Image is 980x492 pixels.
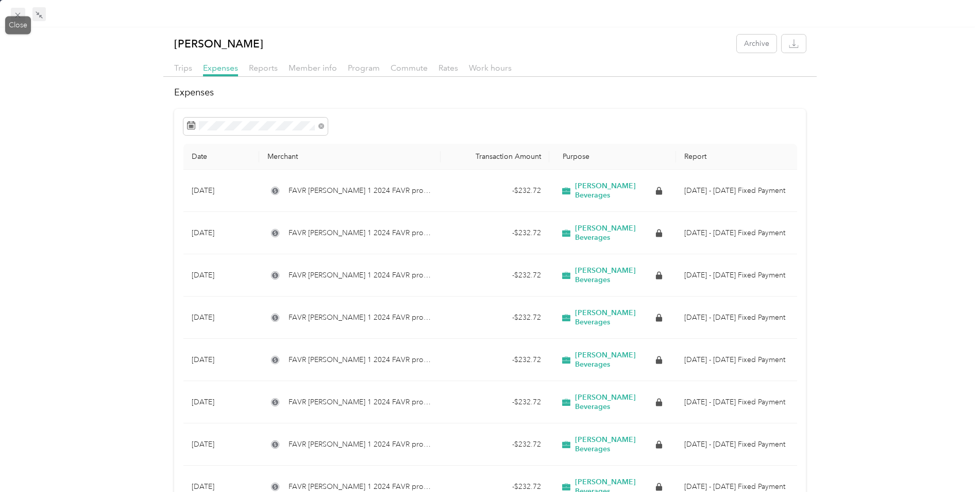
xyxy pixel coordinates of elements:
div: - $232.72 [449,397,541,408]
td: Apr 1 - 30, 2025 Fixed Payment [676,381,797,423]
iframe: Everlance-gr Chat Button Frame [922,434,980,492]
span: FAVR [PERSON_NAME] 1 2024 FAVR program [289,439,432,450]
span: Commute [391,63,428,73]
h2: Expenses [174,86,806,100]
div: - $232.72 [449,270,541,281]
span: Member info [289,63,337,73]
td: [DATE] [183,381,260,423]
td: [DATE] [183,297,260,339]
td: [DATE] [183,212,260,254]
td: Aug 1 - 31, 2025 Fixed Payment [676,212,797,254]
span: FAVR [PERSON_NAME] 1 2024 FAVR program [289,227,432,239]
span: [PERSON_NAME] Beverages [575,224,654,242]
th: Merchant [259,144,441,170]
span: Trips [174,63,192,73]
td: Sep 1 - 30, 2025 Fixed Payment [676,170,797,212]
span: Rates [438,63,458,73]
span: Work hours [469,63,512,73]
span: FAVR [PERSON_NAME] 1 2024 FAVR program [289,354,432,366]
span: Reports [249,63,278,73]
div: - $232.72 [449,185,541,196]
span: [PERSON_NAME] Beverages [575,351,654,369]
span: FAVR [PERSON_NAME] 1 2024 FAVR program [289,397,432,408]
th: Report [676,144,797,170]
span: Purpose [557,152,590,161]
span: [PERSON_NAME] Beverages [575,266,654,284]
span: FAVR [PERSON_NAME] 1 2024 FAVR program [289,185,432,196]
th: Transaction Amount [441,144,549,170]
span: FAVR [PERSON_NAME] 1 2024 FAVR program [289,270,432,281]
td: [DATE] [183,339,260,381]
div: - $232.72 [449,312,541,323]
span: [PERSON_NAME] Beverages [575,308,654,326]
td: [DATE] [183,423,260,466]
td: Jul 1 - 31, 2025 Fixed Payment [676,254,797,297]
button: Archive [737,35,776,53]
td: Mar 1 - 31, 2025 Fixed Payment [676,423,797,466]
span: Expenses [203,63,238,73]
span: FAVR [PERSON_NAME] 1 2024 FAVR program [289,312,432,323]
td: [DATE] [183,170,260,212]
div: - $232.72 [449,439,541,450]
div: Close [5,16,31,34]
span: Program [348,63,380,73]
td: May 1 - 31, 2025 Fixed Payment [676,339,797,381]
div: - $232.72 [449,227,541,239]
td: [DATE] [183,254,260,297]
th: Date [183,144,260,170]
span: [PERSON_NAME] Beverages [575,393,654,411]
td: Jun 1 - 30, 2025 Fixed Payment [676,297,797,339]
p: [PERSON_NAME] [174,35,263,53]
div: - $232.72 [449,354,541,366]
span: [PERSON_NAME] Beverages [575,182,654,200]
span: [PERSON_NAME] Beverages [575,435,654,453]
